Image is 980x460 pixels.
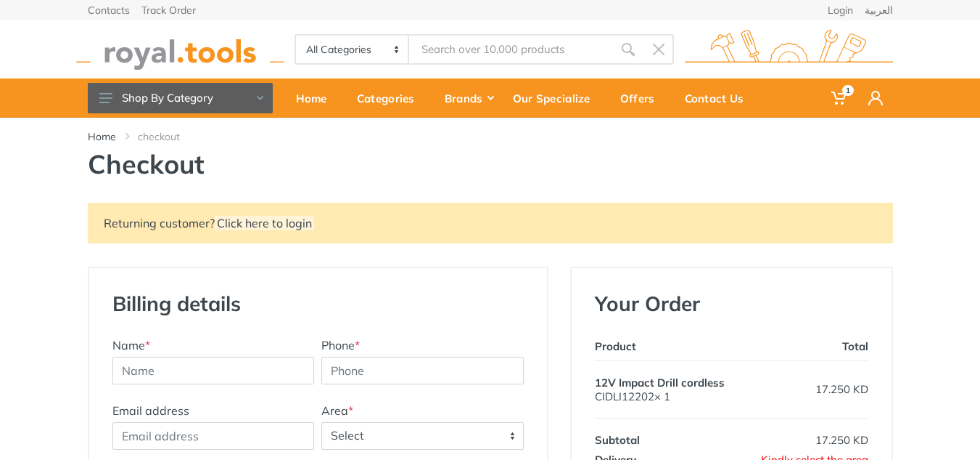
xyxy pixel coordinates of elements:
h3: Billing details [109,291,318,316]
th: Total [761,336,868,361]
span: 12V Impact Drill cordless [595,376,725,390]
nav: breadcrumb [88,129,893,144]
div: Offers [610,83,675,113]
img: royal.tools Logo [76,30,284,70]
span: 1 [842,85,854,96]
a: Home [286,78,347,118]
a: Contacts [88,5,130,15]
div: Returning customer? [88,203,893,243]
a: Offers [610,78,675,118]
label: Area [321,402,353,419]
div: Categories [347,83,435,113]
span: Select [321,422,524,450]
button: Shop By Category [88,83,273,113]
a: Contact Us [675,78,764,118]
img: royal.tools Logo [685,30,893,70]
label: Name [112,336,150,354]
td: 17.250 KD [761,418,868,450]
a: Click here to login [215,216,314,230]
a: Login [828,5,853,15]
h3: Your Order [595,291,868,316]
input: Site search [409,34,612,65]
a: Track Order [141,5,196,15]
a: Our Specialize [503,78,610,118]
input: Phone [321,357,524,384]
div: Brands [435,83,503,113]
span: Select [322,423,523,449]
label: Phone [321,336,360,354]
div: Our Specialize [503,83,610,113]
a: Categories [347,78,435,118]
h1: Checkout [88,148,893,179]
input: Email address [112,422,315,450]
a: Home [88,129,116,144]
input: Name [112,357,315,384]
td: CIDLI12202× 1 [595,360,761,418]
a: العربية [865,5,893,15]
select: Category [296,36,410,63]
div: Contact Us [675,83,764,113]
th: Product [595,336,761,361]
a: 1 [821,78,858,118]
th: Subtotal [595,418,761,450]
li: checkout [138,129,202,144]
div: 17.250 KD [761,382,868,396]
div: Home [286,83,347,113]
label: Email address [112,402,189,419]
